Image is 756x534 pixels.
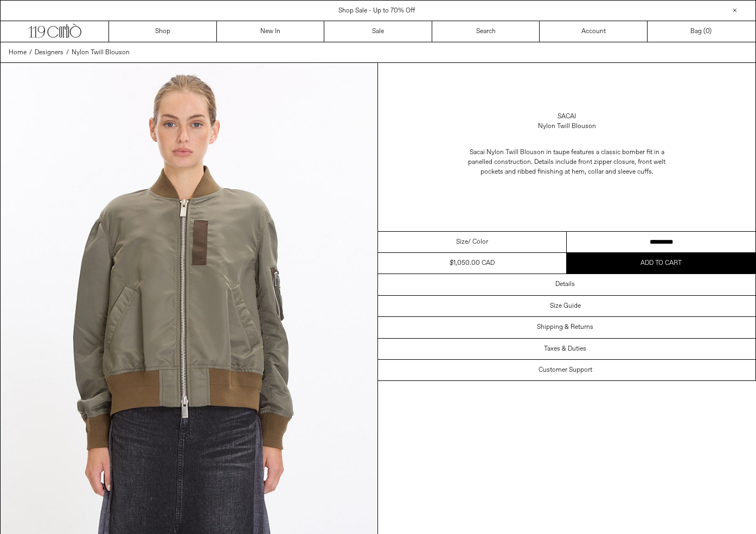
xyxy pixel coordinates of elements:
a: Shop [109,21,217,42]
a: Bag () [648,21,755,42]
a: New In [217,21,325,42]
a: Sacai [558,112,576,122]
h3: Shipping & Returns [537,323,593,331]
p: Sacai Nylon Twill Blouson in taupe features a classic bomber fit in a panelled construction. Deta... [458,142,675,182]
span: Add to cart [640,259,682,268]
a: Home [9,48,27,58]
a: Shop Sale - Up to 70% Off [338,7,415,15]
span: / [66,48,69,58]
a: Sale [324,21,432,42]
span: / Color [468,237,488,247]
a: Designers [35,48,63,58]
span: Home [9,48,27,57]
span: 0 [706,27,709,36]
h3: Customer Support [539,366,592,374]
span: Designers [35,48,63,57]
a: Account [540,21,648,42]
h3: Taxes & Duties [544,345,586,353]
span: Size [456,237,468,247]
a: Nylon Twill Blouson [72,48,130,58]
span: Nylon Twill Blouson [72,48,130,57]
span: ) [706,27,712,36]
div: Nylon Twill Blouson [538,122,596,131]
div: $1,050.00 CAD [450,258,495,268]
span: / [29,48,32,58]
h3: Details [555,281,575,288]
h3: Size Guide [550,302,581,310]
a: Search [432,21,540,42]
button: Add to cart [567,253,755,274]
